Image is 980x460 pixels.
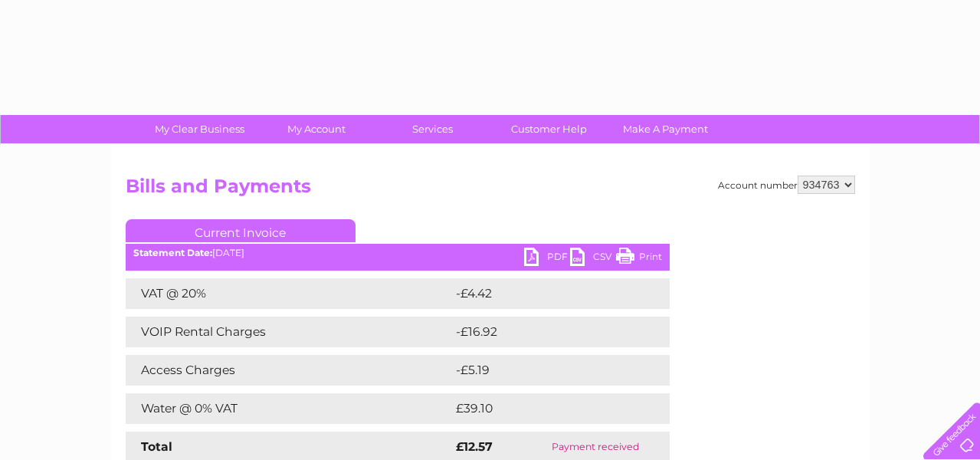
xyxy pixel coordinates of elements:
td: -£5.19 [452,355,636,386]
a: Print [616,248,662,270]
td: Water @ 0% VAT [126,393,452,424]
h2: Bills and Payments [126,176,855,205]
strong: Total [141,439,172,454]
a: Make A Payment [602,115,729,143]
td: Access Charges [126,355,452,386]
a: Services [369,115,496,143]
strong: £12.57 [456,439,493,454]
a: CSV [570,248,616,270]
td: -£4.42 [452,278,637,309]
td: £39.10 [452,393,637,424]
a: My Clear Business [136,115,263,143]
td: -£16.92 [452,317,641,347]
td: VOIP Rental Charges [126,317,452,347]
a: Current Invoice [126,219,356,242]
div: [DATE] [126,248,670,258]
td: VAT @ 20% [126,278,452,309]
div: Account number [718,176,855,194]
a: Customer Help [486,115,612,143]
a: PDF [524,248,570,270]
a: My Account [253,115,379,143]
b: Statement Date: [133,247,212,258]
